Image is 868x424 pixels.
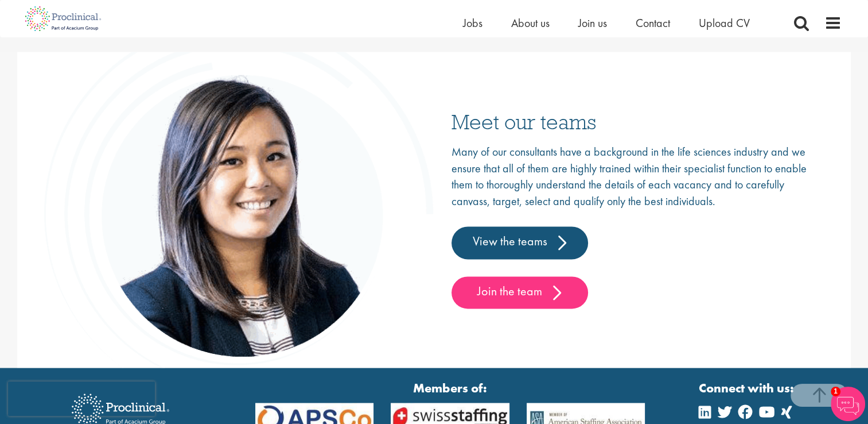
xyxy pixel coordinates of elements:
[451,144,826,309] div: Many of our consultants have a background in the life sciences industry and we ensure that all of...
[578,16,607,30] a: Join us
[636,16,670,30] a: Contact
[451,276,588,309] a: Join the team
[831,387,840,396] span: 1
[699,379,796,397] strong: Connect with us:
[831,387,865,421] img: Chatbot
[43,19,434,386] img: people
[255,379,645,397] strong: Members of:
[8,381,155,416] iframe: reCAPTCHA
[463,16,482,30] a: Jobs
[451,226,588,259] a: View the teams
[699,16,750,30] a: Upload CV
[451,111,826,132] h3: Meet our teams
[511,16,550,30] a: About us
